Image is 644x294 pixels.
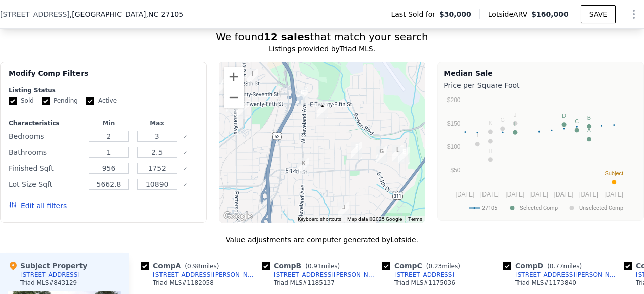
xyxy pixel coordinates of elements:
[298,216,341,223] button: Keyboard shortcuts
[232,97,251,123] div: 2322 N Glenn Ave
[543,263,586,270] span: ( miles)
[153,279,214,287] div: Triad MLS # 1182058
[135,119,179,127] div: Max
[503,271,620,279] a: [STREET_ADDRESS][PERSON_NAME]
[87,119,131,127] div: Min
[187,263,201,270] span: 0.98
[503,261,586,271] div: Comp D
[587,127,591,133] text: A
[388,141,408,166] div: 1456 Douglas St
[489,148,493,154] text: H
[153,271,258,279] div: [STREET_ADDRESS][PERSON_NAME]
[531,10,569,18] span: $160,000
[42,97,50,105] input: Pending
[530,191,549,198] text: [DATE]
[520,205,558,211] text: Selected Comp
[70,9,183,19] span: , [GEOGRAPHIC_DATA]
[506,191,525,198] text: [DATE]
[274,279,335,287] div: Triad MLS # 1185137
[447,143,461,150] text: $100
[264,31,310,43] strong: 12 sales
[456,191,475,198] text: [DATE]
[9,96,34,105] label: Sold
[372,142,391,167] div: 112 Dellabrook Rd
[243,65,262,90] div: 504 E 28th St
[9,177,83,191] div: Lot Size Sqft
[489,120,493,126] text: K
[382,261,464,271] div: Comp C
[422,263,464,270] span: ( miles)
[444,78,637,92] div: Price per Square Foot
[394,271,454,279] div: [STREET_ADDRESS]
[550,263,563,270] span: 0.77
[42,96,78,105] label: Pending
[221,210,255,223] img: Google
[581,5,616,23] button: SAVE
[605,170,624,176] text: Subject
[501,117,505,123] text: G
[444,92,635,218] svg: A chart.
[294,154,313,179] div: 1355 N Cleveland Ave
[347,216,402,222] span: Map data ©2025 Google
[262,261,344,271] div: Comp B
[86,96,117,105] label: Active
[141,261,223,271] div: Comp A
[447,96,461,104] text: $200
[482,205,497,211] text: 27105
[9,68,198,86] div: Modify Comp Filters
[20,279,77,287] div: Triad MLS # 843129
[301,263,344,270] span: ( miles)
[394,143,414,168] div: 1452 Emerald St
[394,279,455,287] div: Triad MLS # 1175036
[9,129,83,143] div: Bedrooms
[9,145,83,159] div: Bathrooms
[183,167,187,171] button: Clear
[605,191,624,198] text: [DATE]
[347,138,366,163] div: 1606 Shady Mount Ave
[313,97,332,122] div: 1427 NE 23rd St
[444,68,637,78] div: Median Sale
[222,91,241,117] div: 2407 Gilmer Ave
[274,271,378,279] div: [STREET_ADDRESS][PERSON_NAME]
[575,118,579,124] text: C
[515,271,620,279] div: [STREET_ADDRESS][PERSON_NAME]
[86,97,94,105] input: Active
[447,120,461,127] text: $150
[391,9,439,19] span: Last Sold for
[224,87,244,108] button: Zoom out
[146,10,183,18] span: , NC 27105
[221,210,255,223] a: Open this area in Google Maps (opens a new window)
[579,205,623,211] text: Unselected Comp
[477,132,478,138] text: I
[587,115,591,121] text: B
[624,4,644,24] button: Show Options
[20,271,80,279] div: [STREET_ADDRESS]
[9,119,83,127] div: Characteristics
[183,183,187,187] button: Clear
[334,198,353,223] div: 913 Gray Ave
[489,129,492,135] text: L
[554,191,574,198] text: [DATE]
[141,271,258,279] a: [STREET_ADDRESS][PERSON_NAME]
[9,97,17,105] input: Sold
[183,151,187,155] button: Clear
[262,271,378,279] a: [STREET_ADDRESS][PERSON_NAME]
[9,161,83,175] div: Finished Sqft
[9,86,198,94] div: Listing Status
[428,263,442,270] span: 0.23
[515,279,576,287] div: Triad MLS # 1173840
[308,263,321,270] span: 0.91
[224,67,244,87] button: Zoom in
[514,121,517,127] text: F
[408,216,422,222] a: Terms (opens in new tab)
[488,9,531,19] span: Lotside ARV
[8,261,87,271] div: Subject Property
[382,271,454,279] a: [STREET_ADDRESS]
[439,9,471,19] span: $30,000
[181,263,223,270] span: ( miles)
[562,113,566,119] text: D
[293,83,312,109] div: 1139 NE 25th St
[183,135,187,139] button: Clear
[451,167,461,174] text: $50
